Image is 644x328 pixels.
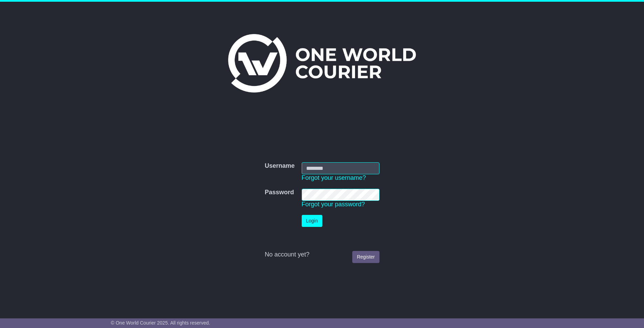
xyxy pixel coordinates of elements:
div: No account yet? [265,251,379,259]
button: Login [302,215,322,227]
label: Password [265,189,294,196]
a: Forgot your password? [302,201,365,208]
img: One World [228,34,416,92]
span: © One World Courier 2025. All rights reserved. [111,320,210,326]
a: Register [352,251,379,263]
a: Forgot your username? [302,174,366,181]
label: Username [265,162,294,170]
